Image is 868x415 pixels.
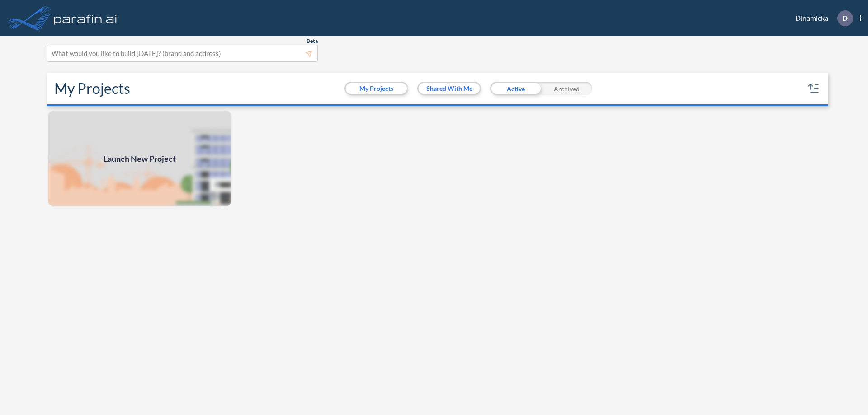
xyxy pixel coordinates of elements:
[842,14,848,22] p: D
[419,83,480,94] button: Shared With Me
[307,37,318,45] span: Beta
[490,82,541,95] div: Active
[104,153,176,165] span: Launch New Project
[346,83,407,94] button: My Projects
[47,110,232,207] a: Launch New Project
[541,82,592,95] div: Archived
[782,10,861,26] div: Dinamicka
[47,110,232,207] img: add
[807,81,821,96] button: sort
[54,80,130,97] h2: My Projects
[52,9,119,27] img: logo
